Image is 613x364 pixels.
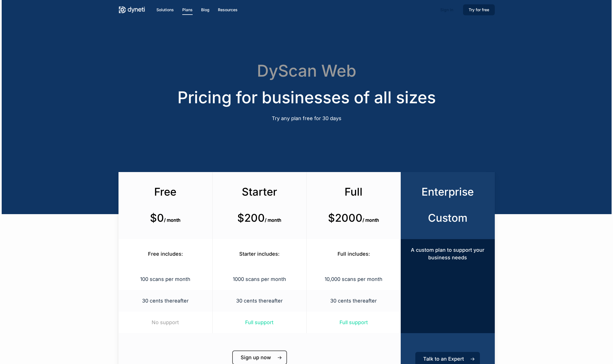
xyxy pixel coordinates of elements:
span: / month [363,217,379,223]
span: Full [345,185,363,198]
a: Blog [201,7,209,13]
span: Starter includes: [239,251,279,257]
span: Starter [242,185,277,198]
b: $0 [150,211,164,224]
span: / month [265,217,281,223]
h2: Pricing for businesses of all sizes [119,88,494,107]
span: Try for free [469,7,489,12]
a: Solutions [156,7,174,13]
a: Sign in [435,5,459,14]
span: Talk to an Expert [423,356,464,362]
p: 30 cents thereafter [219,297,299,305]
b: $200 [237,211,265,224]
span: Full support [339,319,368,325]
span: Free [154,185,176,198]
p: 10,000 scans per month [313,275,393,283]
p: 30 cents thereafter [125,297,205,305]
p: 100 scans per month [125,275,205,283]
span: Plans [182,7,193,12]
span: Sign up now [241,355,271,360]
span: DyScan Web [257,61,356,81]
span: Solutions [156,7,174,12]
p: 30 cents thereafter [313,297,393,305]
span: Full includes: [338,251,370,257]
span: Free includes: [148,251,183,257]
span: A custom plan to support your business needs [411,247,484,260]
span: Try any plan free for 30 days [272,115,341,121]
span: No support [152,319,179,325]
span: Resources [218,7,238,12]
span: Sign in [440,7,453,12]
a: Plans [182,7,193,13]
a: Try for free [463,7,495,13]
span: Blog [201,7,209,12]
h3: Custom [411,211,484,224]
p: 1000 scans per month [219,275,299,283]
b: $2000 [328,211,363,224]
h3: Enterprise [411,185,484,198]
span: Full support [245,319,274,325]
span: / month [164,217,181,223]
a: Resources [218,7,238,13]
